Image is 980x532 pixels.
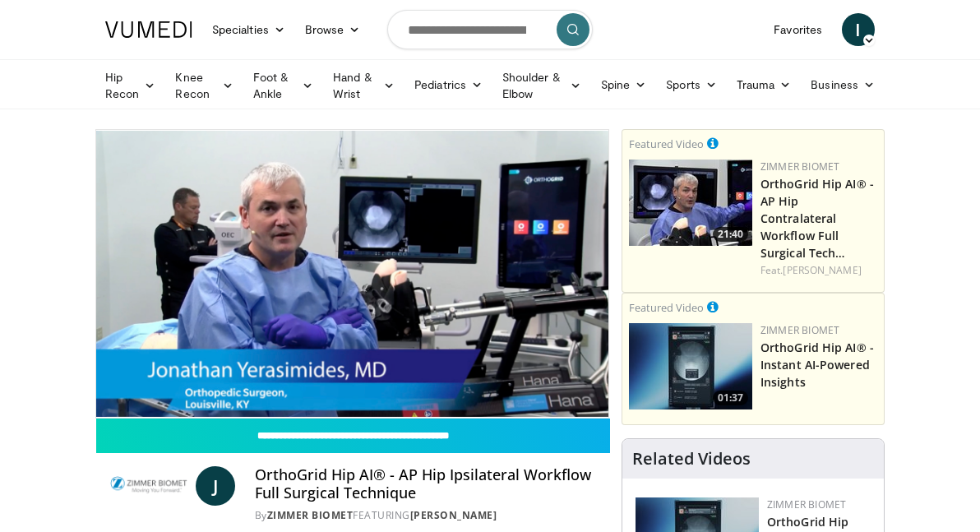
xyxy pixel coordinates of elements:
a: Specialties [202,13,295,46]
a: Favorites [764,13,832,46]
a: Zimmer Biomet [267,508,354,522]
a: Business [801,68,885,101]
a: Hand & Wrist [323,69,404,102]
a: Zimmer Biomet [760,160,839,173]
h4: OrthoGrid Hip AI® - AP Hip Ipsilateral Workflow Full Surgical Technique [255,466,596,502]
a: [PERSON_NAME] [783,263,861,277]
a: I [842,13,875,46]
span: 21:40 [713,227,748,242]
small: Featured Video [629,136,704,151]
a: Zimmer Biomet [767,497,846,511]
a: Zimmer Biomet [760,323,839,337]
a: Browse [295,13,371,46]
a: 01:37 [629,323,752,409]
img: 51d03d7b-a4ba-45b7-9f92-2bfbd1feacc3.150x105_q85_crop-smart_upscale.jpg [629,323,752,409]
div: Feat. [760,263,877,278]
small: Featured Video [629,300,704,315]
a: Knee Recon [165,69,243,102]
video-js: Video Player [96,130,608,418]
a: Shoulder & Elbow [492,69,591,102]
img: Zimmer Biomet [109,466,189,506]
span: 01:37 [713,391,748,405]
a: Sports [656,68,727,101]
input: Search topics, interventions [387,10,593,49]
a: Foot & Ankle [243,69,323,102]
a: OrthoGrid Hip AI® - AP Hip Contralateral Workflow Full Surgical Tech… [760,176,874,261]
a: Hip Recon [95,69,165,102]
a: Pediatrics [404,68,492,101]
a: 21:40 [629,160,752,246]
a: [PERSON_NAME] [410,508,497,522]
h4: Related Videos [632,449,751,469]
a: Spine [591,68,656,101]
a: J [196,466,235,506]
div: By FEATURING [255,508,596,523]
a: OrthoGrid Hip AI® - Instant AI-Powered Insights [760,340,874,390]
img: VuMedi Logo [105,21,192,38]
a: Trauma [727,68,802,101]
img: 96a9cbbb-25ee-4404-ab87-b32d60616ad7.150x105_q85_crop-smart_upscale.jpg [629,160,752,246]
